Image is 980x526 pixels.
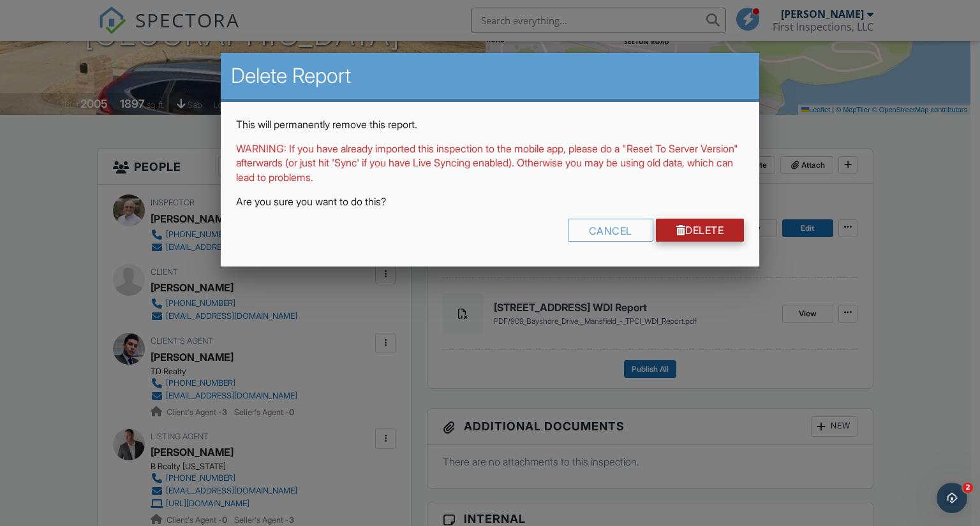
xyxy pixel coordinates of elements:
[963,483,973,493] span: 2
[236,142,745,184] p: WARNING: If you have already imported this inspection to the mobile app, please do a "Reset To Se...
[231,63,750,89] h2: Delete Report
[656,219,745,242] a: Delete
[937,483,967,513] iframe: Intercom live chat
[236,117,745,131] p: This will permanently remove this report.
[236,194,745,208] p: Are you sure you want to do this?
[568,219,653,242] div: Cancel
